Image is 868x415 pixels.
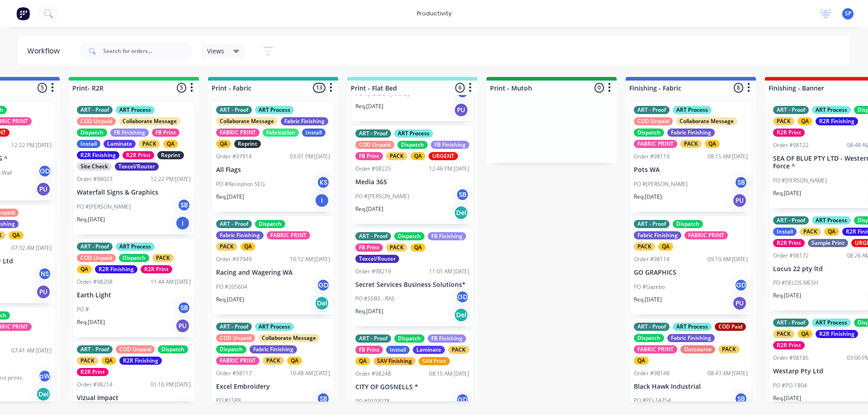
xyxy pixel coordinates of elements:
div: ART - Proof [634,323,670,331]
div: Workflow [27,46,64,57]
div: NS [38,267,52,281]
div: Fabric Finishing [281,117,328,125]
div: Laminate [104,140,136,148]
div: PACK [152,254,174,262]
div: PU [732,193,747,208]
div: ART Process [394,129,433,138]
div: URGENT [429,152,458,160]
p: PO #SSBS - RAS [355,295,395,303]
div: PACK [77,357,98,365]
div: FB Print [152,129,179,137]
div: SAV Print [419,357,450,365]
div: R2R Print [141,265,172,273]
div: FABRIC PRINT [267,231,310,239]
div: Outsource [680,345,715,353]
div: FB Finishing [428,334,466,343]
div: R2R Finishing [816,117,858,125]
div: ART Process [255,106,294,114]
div: Collaborate Message [258,334,320,342]
p: PO #205604 [216,283,247,291]
div: QA [634,357,649,365]
div: SB [734,176,748,189]
div: Order #98119 [634,153,670,161]
div: GD [316,278,330,292]
div: Reprint [157,151,184,159]
div: COD Unpaid [116,345,155,353]
div: COD Paid [715,323,746,331]
div: Laminate [413,346,445,354]
div: 07:41 AM [DATE] [11,347,52,355]
div: productivity [412,7,456,20]
div: R2R Print [773,129,805,137]
div: Install [386,346,410,354]
div: Dispatch [216,345,246,353]
p: Req. [DATE] [773,291,801,300]
p: PO #PO-1804 [773,382,807,390]
p: Req. [DATE] [216,296,244,304]
div: QA [216,140,231,148]
div: Collaborate Message [676,117,737,125]
p: Vizual Impact [77,394,191,402]
div: COD Unpaid [77,117,116,125]
div: QA [355,357,370,365]
div: QA [241,243,255,251]
div: FABRIC PRINT [684,231,728,239]
p: Earth Light [77,291,191,299]
div: QA [101,357,116,365]
div: ART - Proof [355,129,391,138]
div: GD [456,290,469,304]
div: ART - Proof [773,106,809,114]
p: PO #Reception SEG [216,180,265,188]
div: R2R Print [77,368,108,376]
div: FB Finishing [110,129,149,137]
div: COD Unpaid [355,141,394,149]
div: Order #98148 [634,369,670,377]
div: GD [38,164,52,178]
div: Collaborate Message [216,117,278,125]
div: FB Print [355,243,383,252]
span: SP [845,10,851,18]
div: QA [287,357,302,365]
div: Order #97914 [216,153,252,161]
div: COD Unpaid [634,117,673,125]
div: Dispatch [397,141,428,149]
div: FB Finishing [428,232,466,240]
div: QA [77,265,92,273]
div: ART - ProofDispatchFabric FinishingFABRIC PRINTPACKQAOrder #9811409:10 AM [DATE]GO GRAPHICSPO #Ga... [630,216,751,315]
div: PU [732,296,747,310]
div: FB Finishing [431,141,469,149]
p: Pots WA [634,166,748,174]
div: Fabrication [263,129,299,137]
p: PO #Gazebo [634,283,665,291]
div: 01:16 PM [DATE] [151,381,191,389]
div: ART Process [673,323,712,331]
div: COD Unpaid [77,254,116,262]
p: PO #P193078 [355,397,390,405]
div: QA [797,330,812,338]
p: Req. [DATE] [77,318,105,326]
div: Order #98023 [77,175,113,183]
div: 08:15 AM [DATE] [429,370,469,378]
div: Dispatch [634,334,664,342]
div: Fabric Finishing [667,334,715,342]
p: GO GRAPHICS [634,269,748,277]
div: I [315,193,329,208]
div: QA [410,243,425,252]
div: Texcel/Router [355,255,399,263]
div: PACK [216,243,237,251]
div: Dispatch [394,232,425,240]
div: ART - Proof [634,106,670,114]
div: 07:32 AM [DATE] [11,244,52,252]
div: COD Unpaid [216,334,255,342]
div: Order #98114 [634,255,670,263]
div: PACK [448,346,469,354]
div: PU [36,182,51,196]
div: 10:12 AM [DATE] [290,255,330,263]
div: Del [36,387,51,401]
p: PO #PO-14754 [634,396,671,405]
div: ART - ProofDispatchFabric FinishingFABRIC PRINTPACKQAOrder #9794910:12 AM [DATE]Racing and Wageri... [212,216,334,315]
div: R2R Finishing [77,151,119,159]
div: ART - Proof [77,106,113,114]
div: PU [454,103,468,117]
div: Dispatch [119,254,149,262]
